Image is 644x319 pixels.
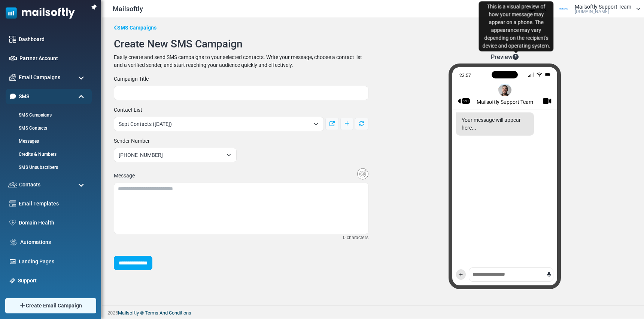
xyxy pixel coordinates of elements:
[114,137,150,145] label: Sender Number
[459,72,525,77] div: 23:57
[9,258,16,265] img: landing_pages.svg
[114,148,237,162] span: +18665787632
[19,200,88,208] a: Email Templates
[119,151,223,159] span: +18665787632
[357,168,368,180] img: Insert Variable
[9,74,16,81] img: campaigns-icon.png
[114,172,135,180] div: Message
[343,234,368,241] small: 0 characters
[114,53,368,69] div: Easily create and send SMS campaigns to your selected contacts. Write your message, choose a cont...
[6,138,90,145] a: Messages
[6,112,90,118] a: SMS Campaigns
[491,53,519,61] h6: Preview
[19,74,60,81] span: Email Campaigns
[102,305,644,319] footer: 2025
[19,93,29,100] span: SMS
[9,238,18,247] img: workflow.svg
[9,278,15,284] img: support-icon.svg
[114,106,142,114] label: Contact List
[114,117,324,131] span: Sept Contacts (9/4/2025)
[114,75,149,83] label: Campaign Title
[19,219,88,227] a: Domain Health
[113,4,143,14] span: Mailsoftly
[575,9,609,14] span: [DOMAIN_NAME]
[456,112,534,136] div: Your message will appear here...
[145,310,191,316] span: translation missing: en.layouts.footer.terms_and_conditions
[118,310,144,316] a: Mailsoftly ©
[6,125,90,131] a: SMS Contacts
[513,54,519,60] i: This is a visual preview of how your message may appear on a phone. The appearance may vary depen...
[145,310,191,316] a: Terms And Conditions
[109,38,637,50] h3: Create New SMS Campaign
[6,164,90,171] a: SMS Unsubscribers
[19,181,40,189] span: Contacts
[26,302,82,310] span: Create Email Campaign
[19,258,88,266] a: Landing Pages
[9,200,16,207] img: email-templates-icon.svg
[6,151,90,158] a: Credits & Numbers
[554,3,573,15] img: User Logo
[9,220,16,226] img: domain-health-icon.svg
[19,55,88,62] a: Partner Account
[8,182,17,187] img: contacts-icon.svg
[9,93,16,100] img: sms-icon-active.png
[554,3,640,15] a: User Logo Mailsoftly Support Team [DOMAIN_NAME]
[119,120,310,128] span: Sept Contacts (9/4/2025)
[20,238,88,246] a: Automations
[9,36,16,43] img: dashboard-icon.svg
[19,35,88,43] a: Dashboard
[479,1,554,52] div: This is a visual preview of how your message may appear on a phone. The appearance may vary depen...
[114,24,157,32] a: SMS Campaigns
[18,277,88,285] a: Support
[575,4,631,9] span: Mailsoftly Support Team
